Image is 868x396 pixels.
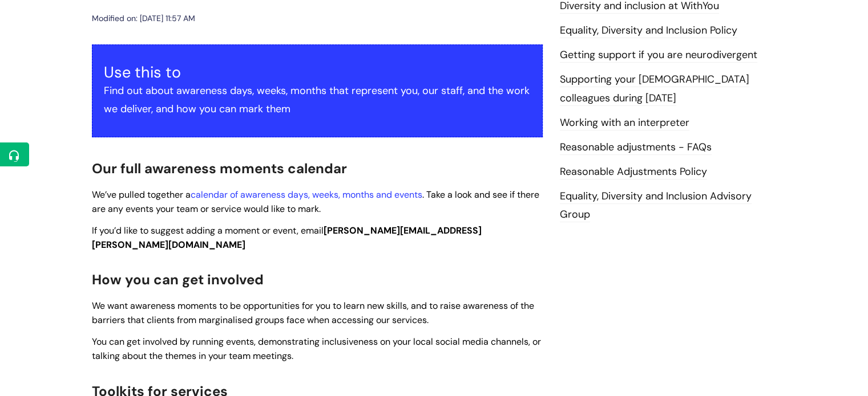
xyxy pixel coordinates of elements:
span: If you’d like to suggest adding a moment or event, email [92,224,482,251]
p: Find out about awareness days, weeks, months that represent you, our staff, and the work we deliv... [104,81,531,119]
span: We want awareness moments to be opportunities for you to learn new skills, and to raise awareness... [92,300,534,326]
a: Equality, Diversity and Inclusion Policy [560,23,737,38]
a: calendar of awareness days, weeks, months and events [191,189,422,201]
a: Supporting your [DEMOGRAPHIC_DATA] colleagues during [DATE] [560,72,749,105]
a: Equality, Diversity and Inclusion Advisory Group [560,189,752,222]
a: Reasonable Adjustments Policy [560,165,707,179]
span: How you can get involved [92,271,264,288]
span: You can get involved by running events, demonstrating inclusiveness on your local social media ch... [92,336,541,362]
h3: Use this to [104,63,531,81]
span: We’ve pulled together a . Take a look and see if there are any events your team or service would ... [92,189,539,215]
a: Getting support if you are neurodivergent [560,48,757,63]
a: Working with an interpreter [560,116,689,130]
strong: [PERSON_NAME][EMAIL_ADDRESS][PERSON_NAME][DOMAIN_NAME] [92,224,482,251]
a: Reasonable adjustments - FAQs [560,140,712,155]
span: Our full awareness moments calendar [92,160,347,177]
div: Modified on: [DATE] 11:57 AM [92,11,195,26]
